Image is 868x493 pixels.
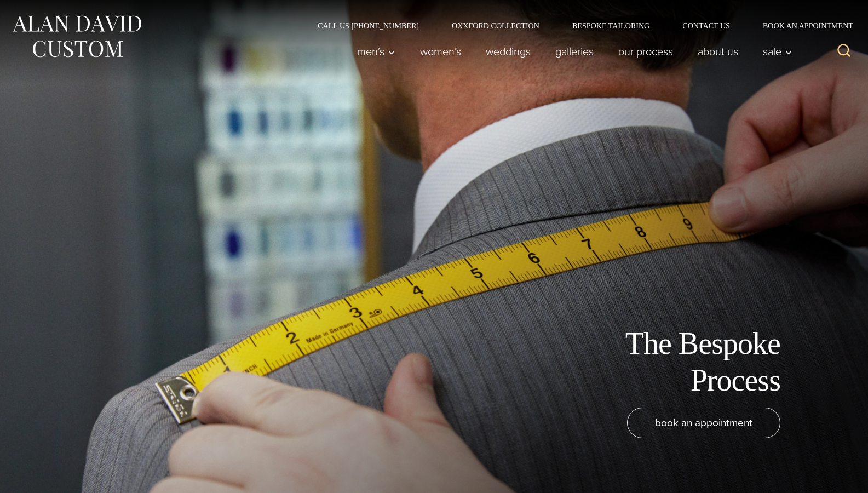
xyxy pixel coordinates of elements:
a: Galleries [543,41,606,62]
nav: Secondary Navigation [301,22,857,30]
span: Men’s [357,46,395,57]
img: Alan David Custom [11,12,142,61]
a: Contact Us [666,22,746,30]
a: Our Process [606,41,686,62]
a: About Us [686,41,751,62]
a: Oxxford Collection [435,22,556,30]
a: Call Us [PHONE_NUMBER] [301,22,435,30]
a: book an appointment [627,408,780,438]
a: weddings [474,41,543,62]
a: Bespoke Tailoring [556,22,666,30]
span: Sale [763,46,792,57]
a: Women’s [408,41,474,62]
nav: Primary Navigation [345,41,798,62]
span: book an appointment [655,415,752,431]
h1: The Bespoke Process [534,325,780,399]
a: Book an Appointment [746,22,857,30]
button: View Search Form [831,38,857,65]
